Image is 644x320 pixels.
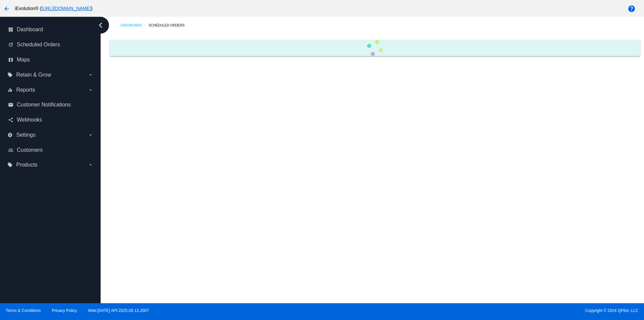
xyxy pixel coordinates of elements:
span: Customer Notifications [17,102,71,108]
a: share Webhooks [8,115,93,125]
mat-icon: help [628,5,636,13]
i: map [8,57,13,62]
i: arrow_drop_down [88,87,93,93]
i: email [8,102,13,107]
span: Webhooks [17,117,42,123]
i: arrow_drop_down [88,162,93,168]
a: map Maps [8,54,93,65]
a: email Customer Notifications [8,99,93,110]
i: equalizer [7,87,13,93]
i: share [8,117,13,123]
span: iEvolution® ( ) [15,6,93,11]
a: Scheduled Orders [149,20,191,31]
a: Privacy Policy [52,308,77,313]
a: people_outline Customers [8,145,93,155]
span: Maps [17,57,30,63]
i: local_offer [7,72,13,78]
a: Terms & Conditions [6,308,41,313]
span: Copyright © 2024 QPilot, LLC [328,308,638,313]
a: Web:[DATE] API:2025.08.13.2007 [88,308,149,313]
a: update Scheduled Orders [8,39,93,50]
mat-icon: arrow_back [3,5,11,13]
i: arrow_drop_down [88,132,93,138]
a: dashboard Dashboard [8,24,93,35]
span: Retain & Grow [16,72,51,78]
span: Dashboard [17,27,43,33]
i: settings [7,132,13,138]
i: people_outline [8,147,13,153]
a: Dashboard [120,20,149,31]
i: arrow_drop_down [88,72,93,78]
i: update [8,42,13,47]
span: Settings [16,132,36,138]
i: dashboard [8,27,13,32]
span: Scheduled Orders [17,42,60,48]
span: Products [16,162,37,168]
span: Reports [16,87,35,93]
a: [URL][DOMAIN_NAME] [41,6,91,11]
span: Customers [17,147,43,153]
i: chevron_left [95,20,106,31]
i: local_offer [7,162,13,168]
